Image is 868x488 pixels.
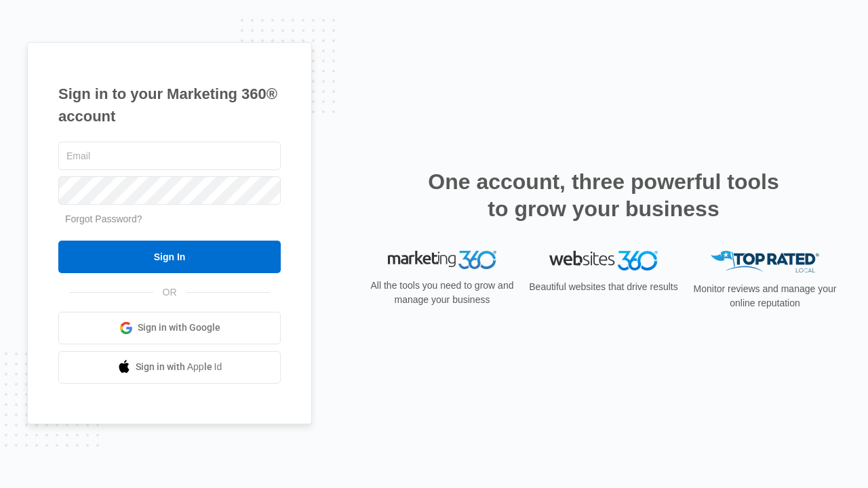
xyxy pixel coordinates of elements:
[388,251,496,270] img: Marketing 360
[549,251,658,270] img: Websites 360
[711,251,819,273] img: Top Rated Local
[58,83,281,127] h1: Sign in to your Marketing 360® account
[138,321,220,335] span: Sign in with Google
[65,213,142,224] a: Forgot Password?
[424,168,783,222] h2: One account, three powerful tools to grow your business
[528,280,679,294] p: Beautiful websites that drive results
[58,241,281,273] input: Sign In
[58,351,281,384] a: Sign in with Apple Id
[153,285,186,300] span: OR
[58,312,281,344] a: Sign in with Google
[136,360,222,374] span: Sign in with Apple Id
[366,279,518,307] p: All the tools you need to grow and manage your business
[689,282,841,310] p: Monitor reviews and manage your online reputation
[58,142,281,170] input: Email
